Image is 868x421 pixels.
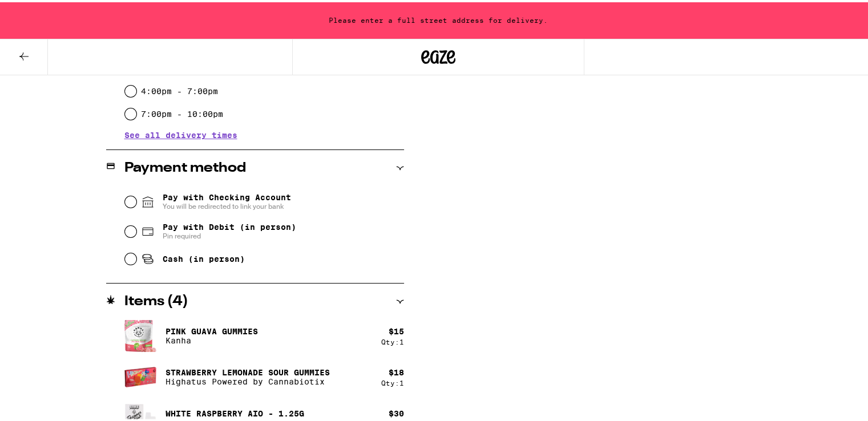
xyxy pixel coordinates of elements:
[124,129,237,137] button: See all delivery times
[124,293,188,306] h2: Items ( 4 )
[124,317,156,351] img: Kanha - Pink Guava Gummies
[165,325,258,334] p: Pink Guava Gummies
[381,336,404,343] div: Qty: 1
[163,200,291,209] span: You will be redirected to link your bank
[163,252,245,261] span: Cash (in person)
[389,366,404,375] div: $ 18
[165,375,330,384] p: Highatus Powered by Cannabiotix
[163,229,296,238] span: Pin required
[141,107,223,116] label: 7:00pm - 10:00pm
[163,220,296,229] span: Pay with Debit (in person)
[141,84,218,94] label: 4:00pm - 7:00pm
[389,407,404,416] div: $ 30
[163,191,291,209] span: Pay with Checking Account
[389,325,404,334] div: $ 15
[165,334,258,343] p: Kanha
[124,159,246,173] h2: Payment method
[165,407,304,416] p: White Raspberry AIO - 1.25g
[381,377,404,384] div: Qty: 1
[165,366,330,375] p: Strawberry Lemonade Sour Gummies
[124,365,156,385] img: Highatus Powered by Cannabiotix - Strawberry Lemonade Sour Gummies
